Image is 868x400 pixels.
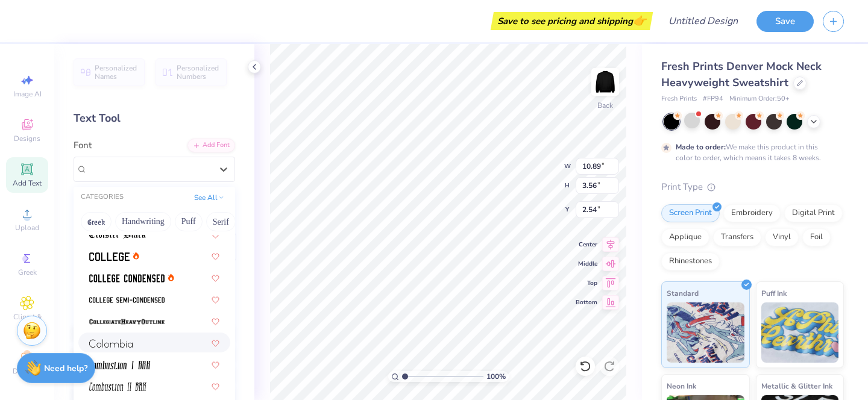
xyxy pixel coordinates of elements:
[676,142,726,152] strong: Made to order:
[761,302,839,363] img: Puff Ink
[44,363,87,374] strong: Need help?
[667,287,699,299] span: Standard
[784,204,843,222] div: Digital Print
[802,228,831,246] div: Foil
[765,228,799,246] div: Vinyl
[597,100,613,111] div: Back
[661,59,822,90] span: Fresh Prints Denver Mock Neck Heavyweight Sweatshirt
[81,212,112,231] button: Greek
[89,383,146,391] img: Combustion II BRK
[761,287,787,299] span: Puff Ink
[676,142,824,163] div: We make this product in this color to order, which means it takes 8 weeks.
[661,180,844,194] div: Print Type
[723,204,781,222] div: Embroidery
[18,267,37,277] span: Greek
[593,70,617,94] img: Back
[177,64,219,81] span: Personalized Numbers
[486,371,506,382] span: 100 %
[89,252,130,261] img: College
[89,296,165,304] img: College Semi-condensed
[115,212,171,231] button: Handwriting
[633,13,646,28] span: 👉
[175,212,203,231] button: Puff
[95,64,137,81] span: Personalized Names
[89,339,133,348] img: Colombia
[190,192,228,204] button: See All
[761,380,832,392] span: Metallic & Glitter Ink
[89,361,151,369] img: Combustion I BRK
[659,9,747,33] input: Untitled Design
[576,279,597,287] span: Top
[713,228,761,246] div: Transfers
[703,94,723,104] span: # FP94
[756,11,814,32] button: Save
[576,240,597,249] span: Center
[74,110,235,127] div: Text Tool
[576,260,597,268] span: Middle
[187,139,235,152] div: Add Font
[667,380,696,392] span: Neon Ink
[661,252,720,270] div: Rhinestones
[14,134,40,143] span: Designs
[661,204,720,222] div: Screen Print
[206,212,236,231] button: Serif
[667,302,744,363] img: Standard
[89,274,165,283] img: College Condensed
[81,192,124,202] div: CATEGORIES
[74,139,92,152] label: Font
[13,89,42,99] span: Image AI
[13,366,42,376] span: Decorate
[89,317,165,326] img: CollegiateHeavyOutline
[15,223,39,233] span: Upload
[661,228,709,246] div: Applique
[13,178,42,188] span: Add Text
[576,298,597,307] span: Bottom
[729,94,790,104] span: Minimum Order: 50 +
[6,312,48,331] span: Clipart & logos
[494,12,650,30] div: Save to see pricing and shipping
[89,231,146,239] img: Cloister Black
[661,94,697,104] span: Fresh Prints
